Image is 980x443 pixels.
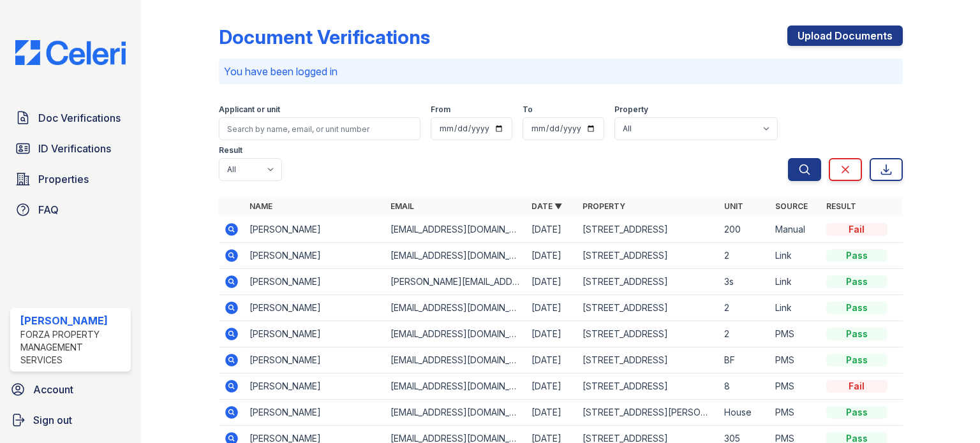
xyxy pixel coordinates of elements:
[244,321,385,347] td: [PERSON_NAME]
[719,400,770,426] td: House
[38,141,111,156] span: ID Verifications
[385,243,526,269] td: [EMAIL_ADDRESS][DOMAIN_NAME]
[577,374,718,400] td: [STREET_ADDRESS]
[770,321,821,347] td: PMS
[526,321,577,347] td: [DATE]
[583,201,625,211] a: Property
[219,25,430,48] div: Document Verifications
[20,328,126,367] div: Forza Property Management Services
[770,295,821,321] td: Link
[385,217,526,243] td: [EMAIL_ADDRESS][DOMAIN_NAME]
[526,217,577,243] td: [DATE]
[526,269,577,295] td: [DATE]
[385,400,526,426] td: [EMAIL_ADDRESS][DOMAIN_NAME]
[10,166,131,192] a: Properties
[770,400,821,426] td: PMS
[719,269,770,295] td: 3s
[826,201,856,211] a: Result
[577,269,718,295] td: [STREET_ADDRESS]
[826,301,887,314] div: Pass
[826,354,887,367] div: Pass
[719,295,770,321] td: 2
[577,321,718,347] td: [STREET_ADDRESS]
[719,321,770,347] td: 2
[244,374,385,400] td: [PERSON_NAME]
[244,269,385,295] td: [PERSON_NAME]
[224,64,898,79] p: You have been logged in
[826,328,887,340] div: Pass
[5,407,136,433] a: Sign out
[826,406,887,419] div: Pass
[20,313,126,328] div: [PERSON_NAME]
[385,321,526,347] td: [EMAIL_ADDRESS][DOMAIN_NAME]
[244,400,385,426] td: [PERSON_NAME]
[826,275,887,288] div: Pass
[770,217,821,243] td: Manual
[531,201,562,211] a: Date ▼
[5,40,136,65] img: CE_Logo_Blue-a8612792a0a2168367f1c8372b55b34899dd931a85d93a1a3d3e32e68fde9ad4.png
[219,105,280,115] label: Applicant or unit
[577,347,718,374] td: [STREET_ADDRESS]
[826,380,887,393] div: Fail
[10,136,131,161] a: ID Verifications
[577,295,718,321] td: [STREET_ADDRESS]
[526,243,577,269] td: [DATE]
[244,295,385,321] td: [PERSON_NAME]
[219,117,420,140] input: Search by name, email, or unit number
[244,347,385,374] td: [PERSON_NAME]
[724,201,743,211] a: Unit
[614,105,648,115] label: Property
[719,243,770,269] td: 2
[775,201,808,211] a: Source
[38,171,89,187] span: Properties
[385,295,526,321] td: [EMAIL_ADDRESS][DOMAIN_NAME]
[385,374,526,400] td: [EMAIL_ADDRESS][DOMAIN_NAME]
[577,243,718,269] td: [STREET_ADDRESS]
[431,105,450,115] label: From
[244,243,385,269] td: [PERSON_NAME]
[385,269,526,295] td: [PERSON_NAME][EMAIL_ADDRESS][DOMAIN_NAME]
[385,347,526,374] td: [EMAIL_ADDRESS][DOMAIN_NAME]
[526,374,577,400] td: [DATE]
[523,105,533,115] label: To
[826,223,887,236] div: Fail
[826,249,887,262] div: Pass
[526,347,577,374] td: [DATE]
[5,377,136,402] a: Account
[10,105,131,131] a: Doc Verifications
[219,145,242,156] label: Result
[770,374,821,400] td: PMS
[244,217,385,243] td: [PERSON_NAME]
[249,201,272,211] a: Name
[787,25,903,46] a: Upload Documents
[719,374,770,400] td: 8
[577,217,718,243] td: [STREET_ADDRESS]
[770,347,821,374] td: PMS
[33,382,73,397] span: Account
[10,197,131,222] a: FAQ
[770,269,821,295] td: Link
[577,400,718,426] td: [STREET_ADDRESS][PERSON_NAME]
[33,412,72,428] span: Sign out
[38,202,59,217] span: FAQ
[719,347,770,374] td: BF
[38,110,121,126] span: Doc Verifications
[526,295,577,321] td: [DATE]
[526,400,577,426] td: [DATE]
[770,243,821,269] td: Link
[719,217,770,243] td: 200
[390,201,414,211] a: Email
